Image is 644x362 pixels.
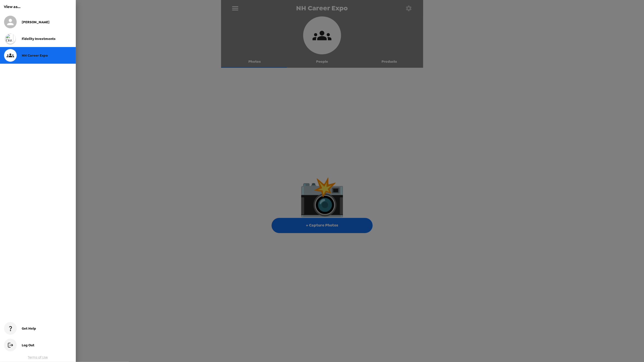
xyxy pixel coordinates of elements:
[4,4,72,10] h6: View as...
[22,53,48,58] span: NH Career Expo
[5,34,15,44] img: org logo
[22,343,34,347] span: Log Out
[22,326,36,331] span: Get Help
[28,355,48,359] a: Terms of Use
[22,20,50,24] span: [PERSON_NAME]
[22,37,56,41] span: Fidelity Investments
